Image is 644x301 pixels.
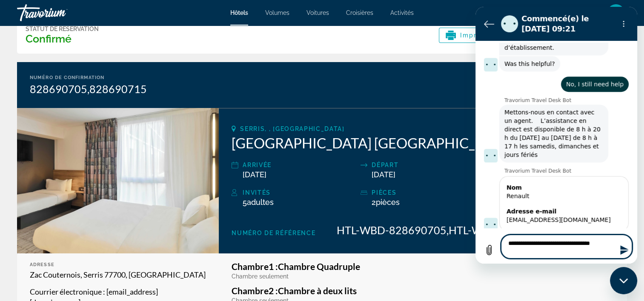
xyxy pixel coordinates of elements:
[232,285,278,296] span: 2 :
[439,28,500,43] button: Imprimer
[346,9,373,16] a: Croisières
[376,198,400,207] span: pièces
[372,170,395,179] span: [DATE]
[30,262,206,267] div: Adresse
[232,261,269,272] span: Chambre
[232,261,360,272] font: Chambre Quadruple
[460,32,493,39] span: Imprimer
[605,4,627,22] button: Menu utilisateur
[230,9,248,16] a: Hôtels
[232,285,357,296] font: Chambre à deux lits
[306,9,329,16] a: Voitures
[232,230,315,236] span: Numéro de référence
[30,82,147,95] div: 828690705,828690715
[475,7,637,264] iframe: Fenêtre de messagerie
[337,224,558,236] span: HTL-WBD-828690705,HTL-WBD-828690715
[372,198,376,207] font: 2
[232,261,278,272] span: 1 :
[240,125,344,132] span: Serris, , [GEOGRAPHIC_DATA]
[232,285,269,296] span: Chambre
[247,198,274,207] span: Adultes
[243,187,356,198] div: Invités
[610,267,637,294] iframe: Bouton de lancement de la fenêtre de messagerie, conversation en cours
[30,287,102,296] span: Courrier électronique
[30,75,147,80] div: Numéro de confirmation
[17,108,219,253] img: B&B Hotel Marne La Vallée Val D'Europe
[232,273,289,280] span: Chambre seulement
[30,270,206,280] p: Zac Couternois, Serris 77700, [GEOGRAPHIC_DATA]
[232,134,614,151] h2: [GEOGRAPHIC_DATA] [GEOGRAPHIC_DATA]
[265,9,289,16] a: Volumes
[390,9,414,16] a: Activités
[243,170,266,179] span: [DATE]
[372,160,485,170] div: Départ
[243,160,356,170] div: Arrivée
[243,198,247,207] font: 5
[26,32,99,45] h3: Confirmé
[372,187,485,198] div: pièces
[17,2,102,24] a: Travorium
[26,26,99,32] div: Statut de réservation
